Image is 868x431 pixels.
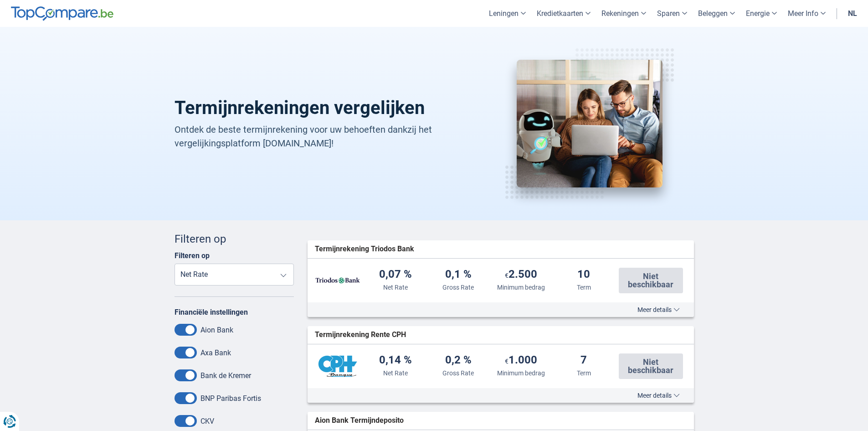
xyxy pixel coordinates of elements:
span: Niet beschikbaar [624,358,677,374]
span: Meer details [637,306,680,313]
label: Filteren op [175,251,210,260]
img: Triodos [315,269,360,292]
div: 1.000 [505,354,537,367]
div: 0,07 % [379,269,412,281]
span: Aion Bank Termijndeposito [315,415,404,426]
div: Net Rate [383,283,408,292]
div: Net Rate [383,369,408,378]
span: € [505,272,508,279]
div: 2.500 [505,269,537,281]
img: Termijnrekeningen [517,60,663,187]
button: Niet beschikbaar [619,268,683,293]
div: Filteren op [175,231,294,247]
div: Minimum bedrag [497,369,545,378]
div: Term [577,283,591,292]
h1: Termijnrekeningen vergelijken [175,97,472,119]
div: Minimum bedrag [497,283,545,292]
label: Aion Bank [200,326,233,334]
div: Gross Rate [442,369,474,378]
span: Termijnrekening Rente CPH [315,330,406,340]
div: 0,2 % [445,354,472,367]
span: Niet beschikbaar [624,272,677,289]
img: CPH Bank [315,355,360,378]
div: 0,14 % [379,354,412,367]
span: Termijnrekening Triodos Bank [315,244,414,254]
span: Meer details [637,392,680,399]
label: Financiële instellingen [175,308,248,317]
p: Ontdek de beste termijnrekening voor uw behoeften dankzij het vergelijkingsplatform [DOMAIN_NAME]! [175,123,472,150]
div: Gross Rate [442,283,474,292]
img: TopCompare [11,6,113,21]
div: 10 [577,269,590,281]
div: 0,1 % [445,269,472,281]
label: Bank de Kremer [200,371,251,380]
div: 7 [580,354,587,367]
label: Axa Bank [200,348,231,357]
span: € [505,358,508,365]
button: Niet beschikbaar [619,353,683,379]
button: Meer details [631,392,687,399]
label: BNP Paribas Fortis [200,394,261,403]
label: CKV [200,417,214,426]
div: Term [577,369,591,378]
button: Meer details [631,306,687,313]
